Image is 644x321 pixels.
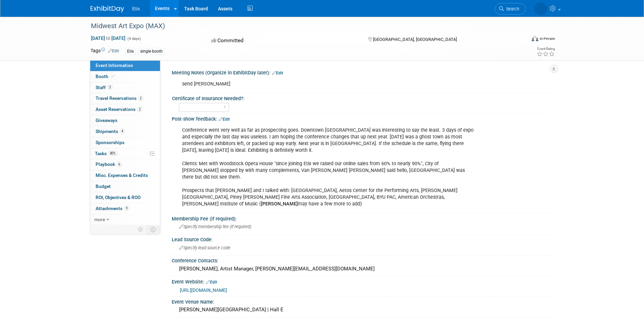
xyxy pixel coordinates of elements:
[177,305,548,315] div: [PERSON_NAME][GEOGRAPHIC_DATA] | Hall E
[96,129,125,134] span: Shipments
[209,35,358,47] div: Committed
[90,159,160,170] a: Playbook6
[177,77,480,91] div: send [PERSON_NAME]
[90,126,160,137] a: Shipments4
[172,68,553,76] div: Meeting Notes (Organize in ExhibitDay later):
[96,74,116,79] span: Booth
[135,225,147,234] td: Personalize Event Tab Strip
[94,217,105,222] span: more
[96,107,142,112] span: Asset Reservations
[96,118,117,123] span: Giveaways
[172,114,553,123] div: Post-show feedback:
[96,63,133,68] span: Event Information
[172,277,553,285] div: Event Website:
[172,93,550,102] div: Certificate of Insurance Needed?:
[272,71,283,75] a: Edit
[91,35,126,41] span: [DATE] [DATE]
[172,256,553,264] div: Conference Contacts:
[107,85,112,90] span: 3
[108,49,119,53] a: Edit
[96,162,122,167] span: Playbook
[90,170,160,181] a: Misc. Expenses & Credits
[96,95,143,101] span: Travel Reservations
[124,206,129,211] span: 9
[132,6,140,11] span: Etix
[90,115,160,126] a: Giveaways
[534,2,547,15] img: Maddie Warren (Snider)
[177,124,480,211] div: Conference went very well as far as prospecting goes. Downtown [GEOGRAPHIC_DATA] was interesting ...
[96,206,129,211] span: Attachments
[137,107,142,112] span: 2
[96,85,112,90] span: Staff
[261,201,298,207] b: [PERSON_NAME]
[117,162,122,167] span: 6
[90,104,160,115] a: Asset Reservations2
[486,35,555,45] div: Event Format
[138,48,165,55] div: single booth
[91,6,124,12] img: ExhibitDay
[179,245,230,250] span: Specify lead source code
[90,148,160,159] a: Tasks80%
[96,173,148,178] span: Misc. Expenses & Credits
[90,203,160,214] a: Attachments9
[172,297,553,305] div: Event Venue Name:
[90,60,160,71] a: Event Information
[89,20,516,32] div: Midwest Art Expo (MAX)
[90,137,160,148] a: Sponsorships
[111,74,115,78] i: Booth reservation complete
[90,82,160,93] a: Staff3
[105,36,111,41] span: to
[504,6,519,11] span: Search
[172,214,553,222] div: Membership Fee (if required):
[172,235,553,243] div: Lead Source Code:
[96,184,111,189] span: Budget
[96,195,141,200] span: ROI, Objectives & ROO
[90,181,160,192] a: Budget
[91,47,119,55] td: Tags
[90,192,160,203] a: ROI, Objectives & ROO
[180,287,227,293] a: [URL][DOMAIN_NAME]
[539,36,555,41] div: In-Person
[532,36,538,41] img: Format-Inperson.png
[90,93,160,104] a: Travel Reservations2
[219,117,230,122] a: Edit
[179,224,251,229] span: Specify membership fee (if required)
[108,151,117,156] span: 80%
[147,225,160,234] td: Toggle Event Tabs
[95,151,117,156] span: Tasks
[90,214,160,225] a: more
[125,48,136,55] div: Etix
[96,140,124,145] span: Sponsorships
[537,47,555,51] div: Event Rating
[373,37,457,42] span: [GEOGRAPHIC_DATA], [GEOGRAPHIC_DATA]
[495,3,526,15] a: Search
[120,129,125,134] span: 4
[90,71,160,82] a: Booth
[177,264,548,274] div: [PERSON_NAME], Artist Manager, [PERSON_NAME][EMAIL_ADDRESS][DOMAIN_NAME]
[127,37,141,41] span: (4 days)
[206,280,217,284] a: Edit
[138,96,143,101] span: 2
